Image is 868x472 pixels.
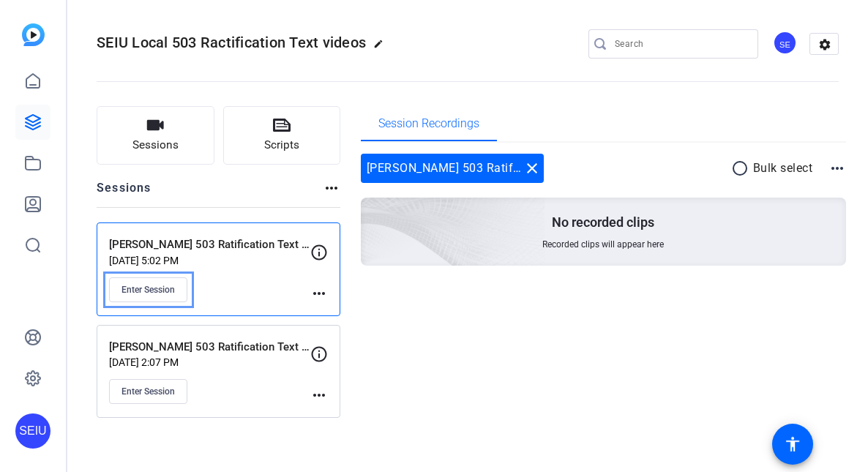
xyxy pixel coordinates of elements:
p: [PERSON_NAME] 503 Ratification Text video recording [109,339,310,356]
ngx-avatar: Service Employees International Union [773,31,798,56]
button: Enter Session [109,379,187,404]
button: Sessions [97,106,214,165]
span: SEIU Local 503 Ractification Text videos [97,34,366,51]
p: [PERSON_NAME] 503 Ratification Text Video [109,236,310,253]
div: more_horiz [310,244,328,302]
mat-icon: radio_button_unchecked [731,160,753,177]
div: more_horiz [310,345,328,404]
mat-icon: more_horiz [310,386,328,404]
mat-icon: more_horiz [310,285,328,302]
a: Openreel [22,23,45,46]
h2: Sessions [97,179,151,207]
button: Scripts [223,106,341,165]
button: settings [809,33,839,55]
mat-icon: more_horiz [828,160,846,177]
p: No recorded clips [552,214,654,231]
input: Search [615,35,747,53]
div: SE [773,31,797,55]
a: accessibility [772,424,813,465]
img: a black and white swirl on a white background [197,53,546,370]
mat-icon: settings [810,34,839,56]
p: [DATE] 2:07 PM [109,356,310,368]
div: [PERSON_NAME] 503 Ratification Text Video [361,154,544,183]
span: Enter Session [121,284,175,296]
mat-icon: more_horiz [323,179,340,197]
mat-icon: accessibility [784,435,801,453]
div: SEIU [15,413,50,449]
span: Sessions [132,137,179,154]
span: Enter Session [121,386,175,397]
p: Bulk select [753,160,813,177]
div: Session Recordings [361,106,497,141]
mat-tab-body: Session Recordings [361,143,847,312]
span: Session Recordings [378,118,479,130]
span: Scripts [264,137,299,154]
mat-icon: close [523,160,541,177]
img: blue-gradient.svg [22,23,45,46]
span: Recorded clips will appear here [542,239,664,250]
span: more_horiz [828,161,846,175]
p: [DATE] 5:02 PM [109,255,310,266]
mat-icon: edit [373,39,391,56]
button: Enter Session [109,277,187,302]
